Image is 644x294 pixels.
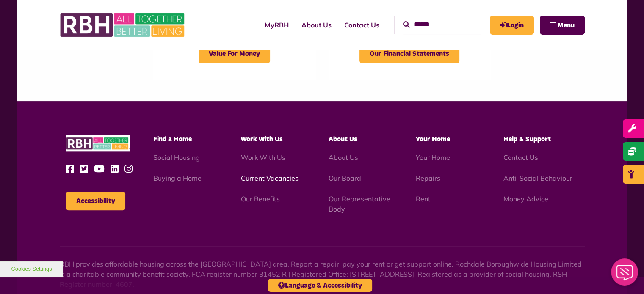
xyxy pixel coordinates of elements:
[241,153,285,162] a: Work With Us
[416,174,440,182] a: Repairs
[606,256,644,294] iframe: Netcall Web Assistant for live chat
[258,14,295,36] a: MyRBH
[60,259,585,289] p: RBH provides affordable housing across the [GEOGRAPHIC_DATA] area. Report a repair, pay your rent...
[153,174,202,182] a: Buying a Home
[490,16,534,35] a: MyRBH
[540,16,585,35] button: Navigation
[199,44,270,63] span: Value For Money
[359,44,459,63] span: Our Financial Statements
[328,174,361,182] a: Our Board
[558,22,575,29] span: Menu
[153,136,192,143] span: Find a Home
[503,195,548,203] a: Money Advice
[328,195,390,213] a: Our Representative Body
[338,14,386,36] a: Contact Us
[241,136,283,143] span: Work With Us
[268,279,372,292] button: Language & Accessibility
[241,195,280,203] a: Our Benefits
[403,16,481,34] input: Search
[60,8,187,41] img: RBH
[328,153,358,162] a: About Us
[416,195,431,203] a: Rent
[66,192,125,210] button: Accessibility
[153,153,200,162] a: Social Housing - open in a new tab
[66,135,130,151] img: RBH
[328,136,357,143] span: About Us
[416,153,450,162] a: Your Home
[503,174,572,182] a: Anti-Social Behaviour
[416,136,450,143] span: Your Home
[503,136,551,143] span: Help & Support
[503,153,538,162] a: Contact Us
[295,14,338,36] a: About Us
[241,174,299,182] a: Current Vacancies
